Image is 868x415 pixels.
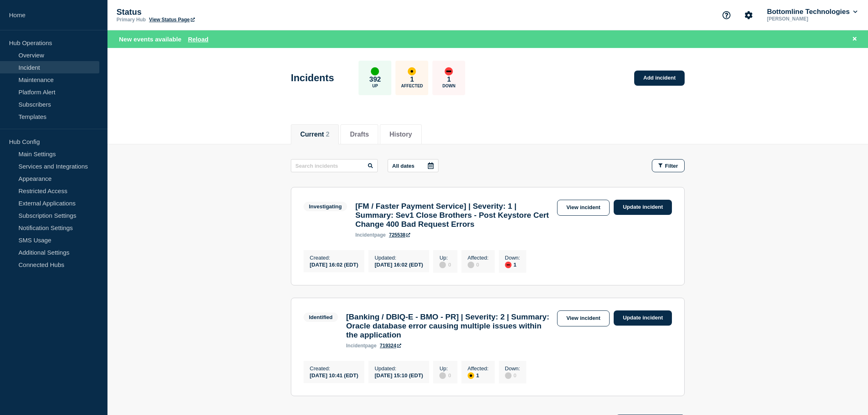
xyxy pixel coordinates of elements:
[557,200,610,216] a: View incident
[468,261,489,268] div: 0
[468,262,474,268] div: disabled
[718,7,735,24] button: Support
[665,163,678,169] span: Filter
[439,255,451,261] p: Up :
[765,16,851,22] p: [PERSON_NAME]
[447,75,451,84] p: 1
[410,75,414,84] p: 1
[445,67,453,75] div: down
[614,200,672,215] a: Update incident
[468,372,489,379] div: 1
[439,261,451,268] div: 0
[326,131,329,138] span: 2
[634,71,685,86] a: Add incident
[505,261,520,268] div: 1
[116,7,281,17] p: Status
[380,343,401,349] a: 719324
[310,365,358,372] p: Created :
[300,131,329,138] button: Current 2
[401,84,423,88] p: Affected
[291,72,334,84] h1: Incidents
[350,131,369,138] button: Drafts
[304,312,338,322] span: Identified
[372,84,378,88] p: Up
[468,255,489,261] p: Affected :
[375,372,423,379] div: [DATE] 15:10 (EDT)
[355,202,553,229] h3: [FM / Faster Payment Service] | Severity: 1 | Summary: Sev1 Close Brothers - Post Keystore Cert C...
[439,365,451,372] p: Up :
[310,261,358,268] div: [DATE] 16:02 (EDT)
[149,17,194,23] a: View Status Page
[505,372,512,379] div: disabled
[468,372,474,379] div: affected
[652,159,685,172] button: Filter
[369,75,381,84] p: 392
[291,159,378,172] input: Search incidents
[740,7,757,24] button: Account settings
[505,365,520,372] p: Down :
[439,262,446,268] div: disabled
[310,372,358,379] div: [DATE] 10:41 (EDT)
[392,163,414,169] p: All dates
[388,159,439,172] button: All dates
[371,67,379,75] div: up
[375,261,423,268] div: [DATE] 16:02 (EDT)
[389,131,412,138] button: History
[375,255,423,261] p: Updated :
[304,202,347,211] span: Investigating
[557,310,610,326] a: View incident
[408,67,416,75] div: affected
[505,255,520,261] p: Down :
[355,232,386,238] p: page
[439,372,446,379] div: disabled
[119,36,181,43] span: New events available
[614,310,672,326] a: Update incident
[505,262,512,268] div: down
[443,84,456,88] p: Down
[310,255,358,261] p: Created :
[355,232,374,238] span: incident
[505,372,520,379] div: 0
[346,343,365,349] span: incident
[389,232,410,238] a: 725538
[116,17,146,23] p: Primary Hub
[439,372,451,379] div: 0
[765,8,859,16] button: Bottomline Technologies
[346,343,377,349] p: page
[375,365,423,372] p: Updated :
[468,365,489,372] p: Affected :
[188,36,208,43] button: Reload
[346,312,553,340] h3: [Banking / DBIQ-E - BMO - PR] | Severity: 2 | Summary: Oracle database error causing multiple iss...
